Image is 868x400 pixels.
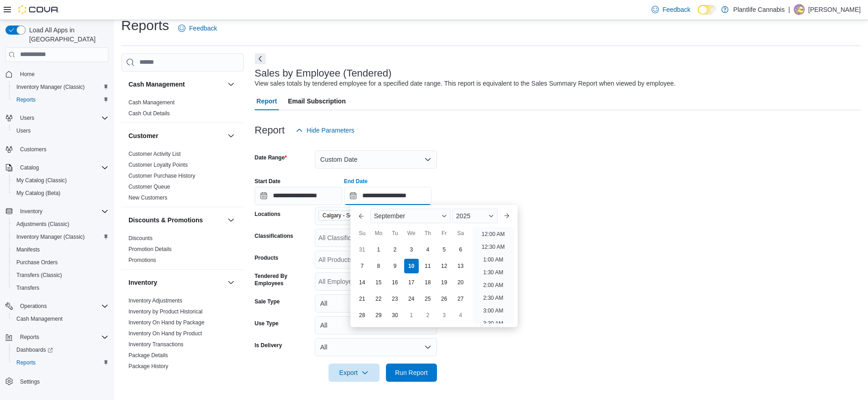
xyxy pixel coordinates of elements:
input: Dark Mode [698,5,717,15]
span: Catalog [16,162,108,173]
a: Users [13,125,34,136]
span: Inventory [16,206,108,217]
a: Customer Activity List [128,151,181,157]
span: Users [16,127,31,134]
a: Inventory Transactions [128,341,184,348]
div: day-21 [355,292,370,306]
div: day-30 [388,308,402,323]
a: Manifests [13,244,43,255]
div: day-2 [388,242,402,257]
span: Home [20,71,35,78]
span: Inventory Manager (Classic) [16,83,85,91]
button: Next month [499,209,514,223]
div: day-20 [453,275,468,290]
span: 2025 [456,212,470,220]
span: Reports [16,96,36,103]
ul: Time [473,227,514,323]
a: Customer Queue [128,184,170,190]
a: Home [16,69,38,80]
a: Inventory On Hand by Package [128,319,205,326]
div: day-11 [421,259,435,273]
button: Customer [128,131,224,140]
button: Discounts & Promotions [226,215,236,226]
div: View sales totals by tendered employee for a specified date range. This report is equivalent to t... [255,79,676,88]
span: Feedback [189,24,217,33]
div: day-24 [404,292,419,306]
h3: Inventory [128,278,157,287]
button: Catalog [2,161,112,174]
span: Promotion Details [128,246,172,253]
button: Reports [16,332,43,343]
div: Fr [437,226,452,241]
span: Load All Apps in [GEOGRAPHIC_DATA] [26,26,108,44]
button: Reports [2,331,112,344]
div: September, 2025 [354,241,469,323]
button: Previous Month [354,209,369,223]
span: Users [20,114,34,122]
div: day-7 [355,259,370,273]
span: Calgary - Seton [318,210,372,221]
span: Customer Loyalty Points [128,161,188,169]
button: Inventory [128,278,224,287]
img: Cova [18,5,59,14]
button: Hide Parameters [292,121,358,139]
div: day-9 [388,259,402,273]
span: Reports [16,359,36,366]
button: Cash Management [9,313,112,325]
span: Inventory Adjustments [128,297,182,304]
div: day-4 [421,242,435,257]
a: Customers [16,144,50,155]
button: Users [9,124,112,137]
div: day-15 [371,275,386,290]
label: Use Type [255,320,278,327]
h3: Discounts & Promotions [128,215,203,225]
a: Package Details [128,352,168,359]
label: Is Delivery [255,342,282,349]
span: Hide Parameters [307,126,354,135]
span: Settings [16,375,108,387]
a: Cash Management [128,99,175,106]
a: Cash Management [13,313,66,324]
span: Run Report [395,368,428,377]
span: Cash Management [16,315,62,323]
button: Inventory [16,206,46,217]
div: day-6 [453,242,468,257]
button: Custom Date [315,150,437,169]
span: Purchase Orders [13,257,108,268]
div: Button. Open the month selector. September is currently selected. [370,209,451,223]
p: | [788,4,790,15]
div: Th [421,226,435,241]
a: Inventory On Hand by Product [128,330,202,337]
button: Home [2,67,112,81]
span: Operations [16,301,108,312]
li: 3:00 AM [479,305,507,316]
span: Inventory Manager (Classic) [13,82,108,92]
label: Date Range [255,154,287,161]
a: Reports [13,94,39,105]
div: day-22 [371,292,386,306]
label: Locations [255,210,281,218]
span: Inventory [20,208,42,215]
a: Promotions [128,257,156,263]
span: Inventory Transactions [128,341,184,348]
div: day-3 [404,242,419,257]
div: day-29 [371,308,386,323]
div: day-14 [355,275,370,290]
span: Inventory On Hand by Package [128,319,205,326]
a: Promotion Details [128,246,172,252]
li: 3:30 AM [479,318,507,329]
li: 12:00 AM [478,229,508,240]
span: Adjustments (Classic) [16,221,69,228]
span: Dark Mode [698,15,698,15]
label: Sale Type [255,298,280,305]
button: Users [16,113,38,123]
a: Inventory Adjustments [128,297,182,304]
button: Adjustments (Classic) [9,218,112,231]
button: My Catalog (Beta) [9,187,112,200]
div: We [404,226,419,241]
span: Cash Management [128,99,175,106]
a: Package History [128,363,168,369]
a: New Customers [128,195,167,201]
span: Reports [13,357,108,368]
button: Users [2,112,112,124]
